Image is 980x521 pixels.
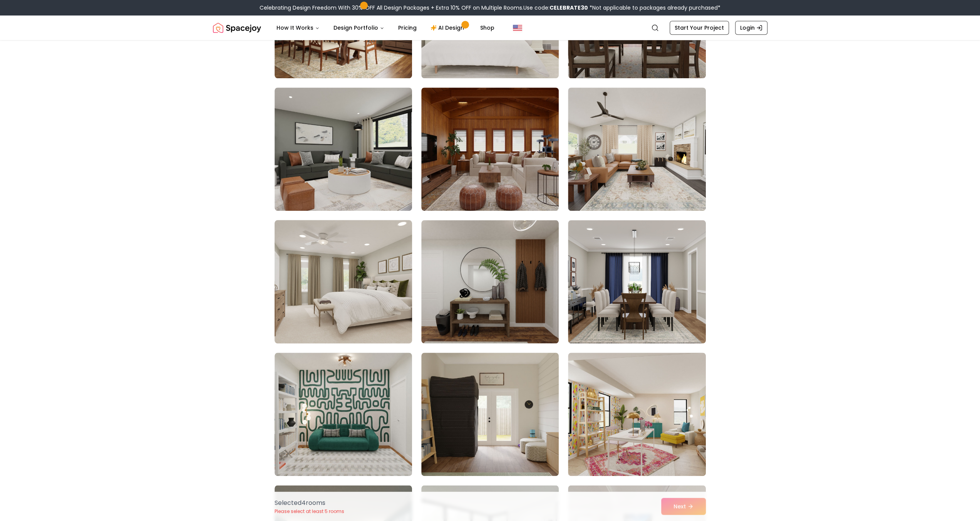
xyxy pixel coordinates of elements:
p: Selected 4 room s [275,498,344,508]
button: Design Portfolio [327,20,390,35]
img: Room room-87 [568,220,705,343]
img: Spacejoy Logo [213,20,261,35]
nav: Global [213,15,767,40]
a: Pricing [392,20,423,35]
img: Room room-84 [568,87,705,211]
span: *Not applicable to packages already purchased* [588,4,720,12]
img: United States [513,23,522,32]
img: Room room-88 [275,353,412,476]
span: Use code: [523,4,588,12]
img: Room room-83 [421,87,559,211]
nav: Main [270,20,501,35]
p: Please select at least 5 rooms [275,508,344,514]
img: Room room-85 [271,217,415,346]
img: Room room-90 [568,353,705,476]
div: Celebrating Design Freedom With 30% OFF All Design Packages + Extra 10% OFF on Multiple Rooms. [260,4,720,12]
b: CELEBRATE30 [549,4,588,12]
a: Start Your Project [670,21,729,35]
a: AI Design [424,20,472,35]
a: Spacejoy [213,20,261,35]
button: How It Works [270,20,326,35]
img: Room room-86 [421,220,559,343]
img: Room room-89 [421,353,559,476]
a: Shop [474,20,501,35]
img: Room room-82 [275,87,412,211]
a: Login [735,21,767,35]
